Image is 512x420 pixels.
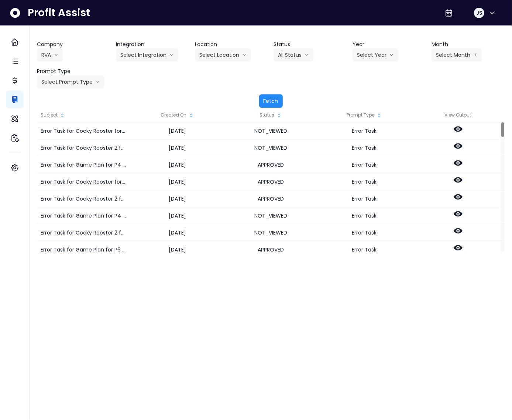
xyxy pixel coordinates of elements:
div: Error Task [317,122,411,139]
svg: arrow down line [169,51,174,59]
div: Error Task for Cocky Rooster for P4 2025 [37,173,130,190]
div: [DATE] [130,173,224,190]
div: Error Task [317,156,411,173]
div: NOT_VIEWED [224,207,317,224]
button: All Statusarrow down line [274,48,313,62]
button: Select Integrationarrow down line [116,48,178,62]
div: NOT_VIEWED [224,139,317,156]
header: Integration [116,41,189,48]
div: [DATE] [130,139,224,156]
svg: arrow down line [389,51,394,59]
svg: sort [59,112,65,118]
header: Company [37,41,110,48]
header: Location [195,41,268,48]
div: Subject [37,108,130,122]
button: Fetch [259,94,283,108]
div: [DATE] [130,156,224,173]
button: Select Locationarrow down line [195,48,251,62]
div: Error Task for Game Plan for P4 2025 [37,207,130,224]
svg: sort [276,112,282,118]
div: Created On [130,108,224,122]
div: NOT_VIEWED [224,122,317,139]
div: Status [224,108,317,122]
header: Prompt Type [37,67,110,75]
div: Error Task [317,139,411,156]
div: Prompt Type [317,108,411,122]
svg: arrow down line [54,51,58,59]
button: Select Montharrow left line [432,48,482,62]
div: Error Task [317,207,411,224]
div: View Output [411,108,505,122]
div: Error Task [317,173,411,190]
div: Error Task for Cocky Rooster 2 for P4 2025 [37,190,130,207]
div: Error Task for Cocky Rooster 2 for P4 2025 [37,139,130,156]
div: Error Task for Cocky Rooster 2 for P6 2025 [37,224,130,241]
button: Select Prompt Typearrow down line [37,75,104,88]
span: JS [476,9,482,17]
svg: sort [188,112,194,118]
div: APPROVED [224,173,317,190]
span: Profit Assist [28,6,90,20]
button: RVAarrow down line [37,48,63,62]
div: Error Task for Cocky Rooster for P4 2025 [37,122,130,139]
header: Status [274,41,347,48]
svg: arrow left line [473,51,478,59]
div: NOT_VIEWED [224,224,317,241]
header: Year [353,41,426,48]
div: [DATE] [130,190,224,207]
svg: arrow down line [242,51,247,59]
button: Select Yeararrow down line [353,48,398,62]
div: APPROVED [224,156,317,173]
div: Error Task [317,241,411,258]
div: Error Task [317,190,411,207]
div: [DATE] [130,122,224,139]
svg: arrow down line [96,78,100,86]
div: Error Task for Game Plan for P4 2025 [37,156,130,173]
div: Error Task for Game Plan for P6 2025 [37,241,130,258]
header: Month [432,41,505,48]
svg: arrow down line [305,51,309,59]
svg: sort [376,112,382,118]
div: [DATE] [130,224,224,241]
div: [DATE] [130,207,224,224]
div: [DATE] [130,241,224,258]
div: APPROVED [224,241,317,258]
div: APPROVED [224,190,317,207]
div: Error Task [317,224,411,241]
